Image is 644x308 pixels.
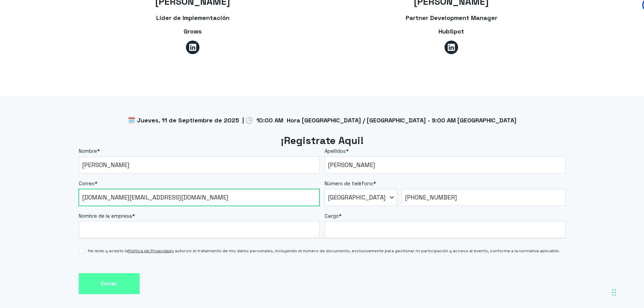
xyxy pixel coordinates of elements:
span: Apellidos [325,148,346,154]
span: HubSpot [438,27,464,35]
span: Partner Development Manager [406,14,497,22]
input: Enviar [79,273,140,294]
span: Grows [184,27,202,35]
span: Líder de Implementación [156,14,230,22]
span: 🗓️ Jueves, 11 de Septiembre de 2025 | 🕒 10:00 AM Hora [GEOGRAPHIC_DATA] / [GEOGRAPHIC_DATA] - 9:0... [128,116,517,124]
div: Widget de chat [522,221,644,308]
div: Arrastrar [612,282,616,303]
h2: ¡Registrate Aqui! [79,134,566,148]
span: He leído y acepto la y autorizo el tratamiento de mis datos personales, incluyendo el número de d... [88,248,560,254]
span: Correo [79,180,95,187]
a: Síguenos en LinkedIn [445,41,458,54]
span: Número de teléfono [325,180,373,187]
span: Nombre [79,148,97,154]
span: Cargo [325,213,339,219]
input: He leído y acepto laPolítica de Privacidady autorizo el tratamiento de mis datos personales, incl... [79,248,85,254]
span: Nombre de la empresa [79,213,132,219]
a: Política de Privacidad [128,248,171,254]
iframe: Chat Widget [522,221,644,308]
a: Síguenos en LinkedIn [186,41,199,54]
